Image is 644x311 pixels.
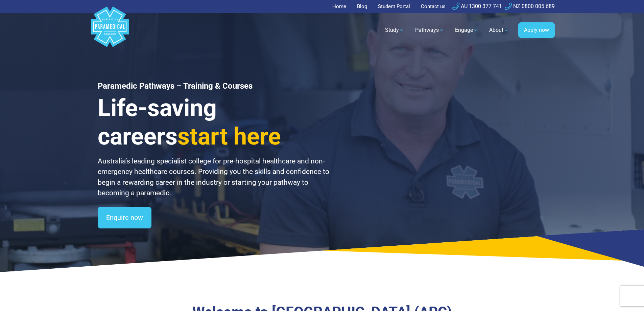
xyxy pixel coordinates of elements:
[177,123,281,150] span: start here
[451,21,482,40] a: Engage
[381,21,408,40] a: Study
[452,3,502,9] a: AU 1300 377 741
[98,207,151,228] a: Enquire now
[90,13,130,47] a: Australian Paramedical College
[505,3,555,9] a: NZ 0800 005 689
[485,21,513,40] a: About
[518,22,555,38] a: Apply now
[98,81,330,91] h1: Paramedic Pathways – Training & Courses
[411,21,448,40] a: Pathways
[98,156,330,199] p: Australia’s leading specialist college for pre-hospital healthcare and non-emergency healthcare c...
[98,94,330,151] h3: Life-saving careers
